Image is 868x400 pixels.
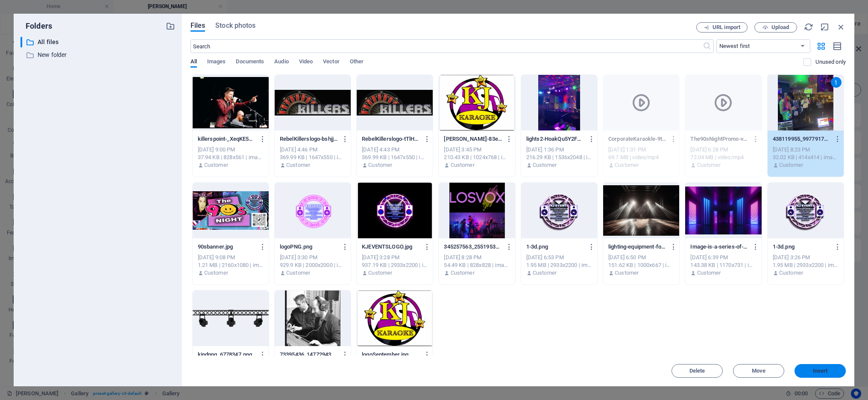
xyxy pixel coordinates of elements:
div: 151.62 KB | 1000x667 | image/jpeg [608,261,674,269]
div: [DATE] 6:39 PM [690,254,756,261]
p: The90sNightPromo-vusvtVUcl4zvxJ--qL1eOQ.mp4 [690,135,748,143]
p: Customer [286,161,310,169]
i: Minimize [820,22,830,32]
div: 1 [831,77,842,88]
div: [DATE] 1:36 PM [526,146,592,154]
button: Move [733,364,784,378]
p: kindpng_6778347.png [198,351,256,359]
p: 90sbanner.jpg [198,243,256,251]
span: Images [207,56,226,68]
div: 929.9 KB | 2000x2000 | image/png [280,261,346,269]
span: Files [191,21,205,31]
div: 37.94 KB | 828x561 | image/jpeg [198,154,264,161]
div: 369.99 KB | 1647x550 | image/jpeg [280,154,346,161]
p: Customer [451,269,475,277]
p: logoSeptember.jpg [362,351,420,359]
div: [DATE] 9:00 PM [198,146,264,154]
span: All [191,56,197,68]
p: Customer [533,161,557,169]
span: Move [752,368,765,373]
p: Customer [368,161,392,169]
div: [DATE] 8:23 PM [773,146,839,154]
p: 1-3d.png [773,243,831,251]
div: 216.29 KB | 1536x2048 | image/jpeg [526,154,592,161]
div: 32.02 KB | 414x414 | image/jpeg [773,154,839,161]
div: 1.95 MB | 2933x2200 | image/png [526,261,592,269]
span: Documents [236,56,264,68]
span: Stock photos [215,21,255,31]
div: New folder [21,50,175,60]
div: [DATE] 9:08 PM [198,254,264,261]
p: CorporateKaraokle-9teWA5-sL9NmfhdsT9i8QQ.mp4 [608,135,666,143]
div: [DATE] 3:26 PM [773,254,839,261]
span: Vector [323,56,340,68]
div: [DATE] 6:28 PM [690,146,756,154]
p: Customer [615,161,639,169]
div: 1.95 MB | 2933x2200 | image/png [773,261,839,269]
p: Customer [204,269,228,277]
p: logoPNG.png [280,243,338,251]
p: killerspoint-_XeqKE5RqqBgUZ3fDHk1kw.jpeg [198,135,256,143]
span: URL import [713,25,740,30]
div: [DATE] 4:46 PM [280,146,346,154]
p: Folders [21,21,52,32]
p: 1-3d.png [526,243,584,251]
p: 73395436_147729436614162_5566124092010004480_n.jpg [280,351,338,359]
div: [DATE] 3:45 PM [444,146,510,154]
div: 143.38 KB | 1170x731 | image/jpeg [690,261,756,269]
p: 345257563_255195390412226_446770983885727777_n.jpg [444,243,502,251]
input: Search [191,39,703,53]
div: This file has already been selected or is not supported by this element [685,75,761,130]
p: 438119955_997791792348695_1563796439268510466_n.jpg [773,135,831,143]
div: 1.21 MB | 2160x1080 | image/jpeg [198,261,264,269]
button: Insert [795,364,846,378]
div: 210.43 KB | 1024x768 | image/jpeg [444,154,510,161]
p: lights2-HoakQu5Y2FUqTNI23dkLrQ.jpg [526,135,584,143]
i: Create new folder [166,21,175,31]
p: Customer [451,161,475,169]
span: Delete [689,368,705,373]
span: Other [350,56,364,68]
p: KJEVENTSLOGO.jpg [362,243,420,251]
p: Customer [615,269,639,277]
p: Customer [286,269,310,277]
p: RebelKillerslogo-tTlHygFYw8Pp7-nUwxYnwQ.jpg [362,135,420,143]
div: 72.04 MB | video/mp4 [690,154,756,161]
p: Image-is-a-series-of-symmetrical-blue-and-pink-light-panels-with-a-dark-stage-floor--1170x731.jpg [690,243,748,251]
button: Upload [754,22,797,33]
p: RebelKillerslogo-bshjjyAtkKMaJWuBQmnsSw.jpg [280,135,338,143]
div: 369.99 KB | 1647x550 | image/jpeg [362,154,428,161]
p: Customer [779,161,803,169]
p: Customer [204,161,228,169]
div: 937.19 KB | 2933x2200 | image/jpeg [362,261,428,269]
p: Customer [368,269,392,277]
p: Customer [697,269,721,277]
span: Audio [274,56,288,68]
div: [DATE] 8:28 PM [444,254,510,261]
span: Upload [771,25,789,30]
p: Customer [697,161,721,169]
div: 69.7 MB | video/mp4 [608,154,674,161]
i: Close [836,22,846,32]
p: Customer [779,269,803,277]
div: [DATE] 3:30 PM [280,254,346,261]
div: [DATE] 6:53 PM [526,254,592,261]
button: URL import [696,22,748,33]
span: Insert [813,368,828,373]
div: [DATE] 4:43 PM [362,146,428,154]
div: ​ [21,37,22,47]
p: New folder [38,50,159,60]
i: Reload [804,22,813,32]
span: Video [299,56,313,68]
div: [DATE] 3:28 PM [362,254,428,261]
button: Delete [672,364,723,378]
p: All files [38,37,159,47]
div: 54.49 KB | 828x828 | image/jpeg [444,261,510,269]
p: lighting-equipment-for-stage-2.jpg [608,243,666,251]
div: [DATE] 1:31 PM [608,146,674,154]
div: [DATE] 6:50 PM [608,254,674,261]
p: Customer [533,269,557,277]
p: Displays only files that are not in use on the website. Files added during this session can still... [815,58,846,66]
p: kj-VK-83emy82xRNH67Wf661Q.jpg [444,135,502,143]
